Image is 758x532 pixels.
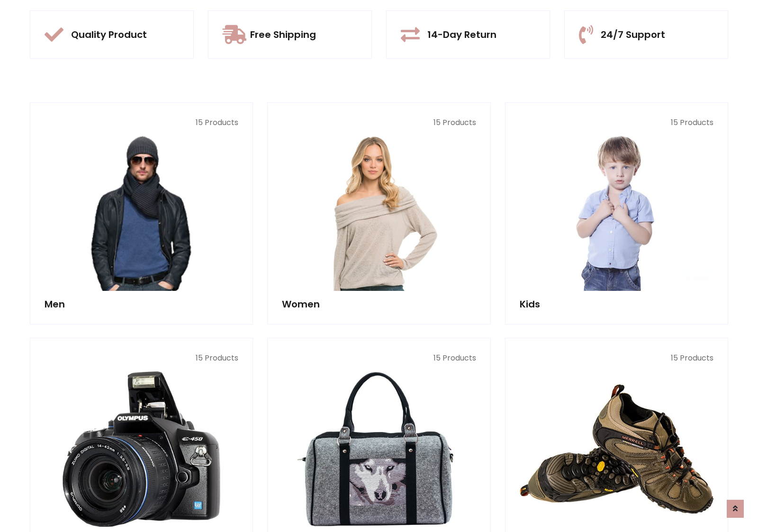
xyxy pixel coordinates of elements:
[45,117,238,128] p: 15 Products
[427,29,496,40] h5: 14-Day Return
[45,352,238,364] p: 15 Products
[282,298,476,310] h5: Women
[520,298,713,310] h5: Kids
[45,298,238,310] h5: Men
[282,352,476,364] p: 15 Products
[282,117,476,128] p: 15 Products
[520,352,713,364] p: 15 Products
[250,29,316,40] h5: Free Shipping
[601,29,665,40] h5: 24/7 Support
[71,29,147,40] h5: Quality Product
[520,117,713,128] p: 15 Products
